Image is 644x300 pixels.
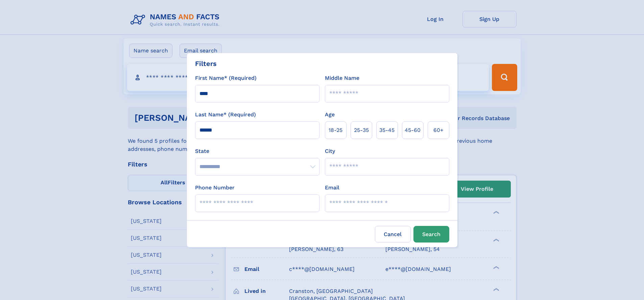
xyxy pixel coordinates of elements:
[405,126,421,134] span: 45‑60
[325,147,335,155] label: City
[195,147,319,155] label: State
[195,111,256,119] label: Last Name* (Required)
[195,59,217,69] div: Filters
[379,126,395,134] span: 35‑45
[325,184,339,192] label: Email
[433,126,444,134] span: 60+
[325,74,359,82] label: Middle Name
[354,126,369,134] span: 25‑35
[195,184,235,192] label: Phone Number
[325,111,335,119] label: Age
[413,226,449,243] button: Search
[375,226,411,243] label: Cancel
[329,126,342,134] span: 18‑25
[195,74,257,82] label: First Name* (Required)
